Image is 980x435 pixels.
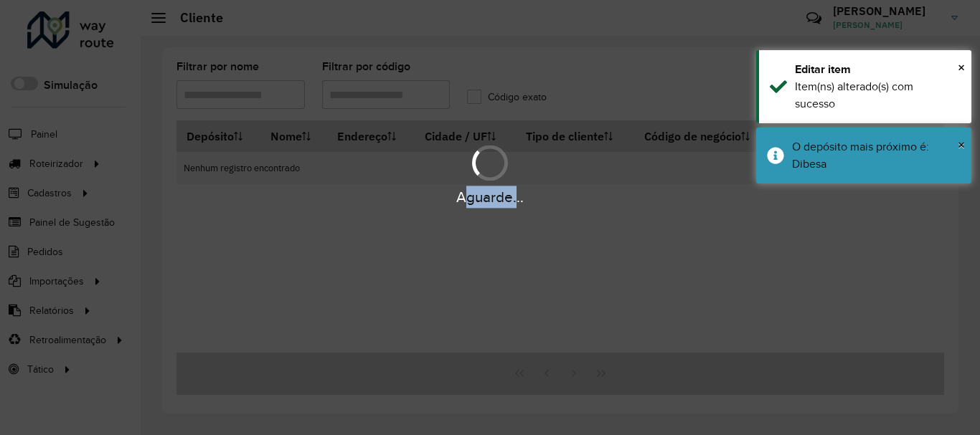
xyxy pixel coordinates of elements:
[958,59,965,75] span: ×
[958,57,965,78] button: Close
[795,78,961,113] div: Item(ns) alterado(s) com sucesso
[958,137,965,153] span: ×
[792,138,961,173] div: O depósito mais próximo é: Dibesa
[958,134,965,156] button: Close
[795,61,961,78] div: Editar item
